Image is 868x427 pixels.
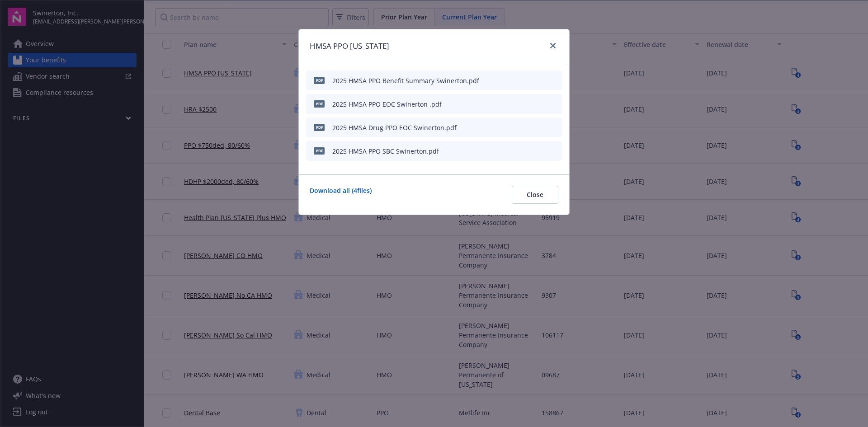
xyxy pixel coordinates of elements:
button: preview file [550,99,558,109]
button: download file [536,76,543,85]
button: Close [512,186,558,204]
span: pdf [314,147,325,154]
a: Download all ( 4 files) [310,186,372,204]
div: 2025 HMSA Drug PPO EOC Swinerton.pdf [332,123,457,132]
div: 2025 HMSA PPO EOC Swinerton .pdf [332,99,442,109]
button: preview file [550,76,558,85]
span: pdf [314,77,325,84]
span: pdf [314,100,325,107]
a: close [547,40,558,51]
div: 2025 HMSA PPO Benefit Summary Swinerton.pdf [332,76,479,85]
div: 2025 HMSA PPO SBC Swinerton.pdf [332,146,439,156]
button: download file [536,123,543,132]
span: pdf [314,124,325,131]
button: download file [536,99,543,109]
h1: HMSA PPO [US_STATE] [310,40,389,52]
span: Close [527,190,543,199]
button: download file [536,146,543,156]
button: preview file [550,146,558,156]
button: preview file [550,123,558,132]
